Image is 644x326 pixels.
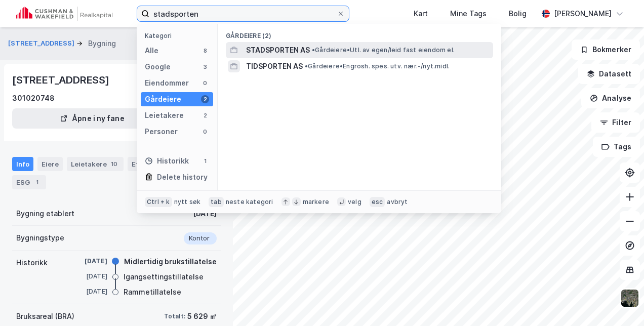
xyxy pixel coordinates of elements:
div: Leietakere [67,157,124,171]
button: Datasett [578,64,640,84]
div: Personer [145,126,178,138]
button: Tags [593,137,640,157]
div: 10 [109,159,119,169]
div: Google [145,61,171,73]
span: TIDSPORTEN AS [246,60,303,72]
div: tab [209,197,224,207]
div: neste kategori [226,198,273,206]
div: 1 [32,177,42,187]
div: Mine Tags [450,8,487,20]
div: Igangsettingstillatelse [124,271,204,283]
div: Midlertidig brukstillatelse [124,256,217,268]
div: Gårdeiere (2) [218,24,501,42]
div: 2 [201,111,209,119]
div: Info [12,157,33,171]
button: Analyse [581,88,640,108]
div: Kart [414,8,428,20]
div: Delete history [157,171,208,183]
div: Eiere [37,157,63,171]
div: Rammetillatelse [124,286,181,298]
div: Eiendommer [145,77,189,89]
div: Historikk [16,257,48,269]
div: Kontrollprogram for chat [593,277,644,326]
div: Bolig [509,8,527,20]
div: 301020748 [12,92,55,104]
div: [DATE] [67,272,107,281]
div: Etasjer og enheter [132,159,194,169]
div: Bruksareal (BRA) [16,310,74,322]
button: Bokmerker [572,39,640,60]
img: cushman-wakefield-realkapital-logo.202ea83816669bd177139c58696a8fa1.svg [16,7,112,21]
button: Åpne i ny fane [12,108,172,129]
div: Gårdeiere [145,93,181,105]
div: Kategori [145,32,213,39]
span: Gårdeiere • Utl. av egen/leid fast eiendom el. [312,46,455,54]
div: [DATE] [193,208,217,220]
div: 5 629 ㎡ [187,310,217,322]
div: esc [370,197,385,207]
div: Alle [145,45,158,57]
div: velg [348,198,361,206]
div: Historikk [145,155,189,167]
div: 0 [201,128,209,136]
div: Totalt: [164,312,185,320]
div: Bygningstype [16,232,64,244]
span: Gårdeiere • Engrosh. spes. utv. nær.-/nyt.midl. [305,62,450,70]
span: • [305,62,308,70]
div: 3 [201,63,209,71]
div: [DATE] [67,257,107,266]
button: Filter [591,112,640,133]
div: [DATE] [67,287,107,296]
div: [PERSON_NAME] [554,8,612,20]
input: Søk på adresse, matrikkel, gårdeiere, leietakere eller personer [149,6,337,21]
iframe: Chat Widget [593,277,644,326]
span: STADSPORTEN AS [246,44,310,56]
div: [STREET_ADDRESS] [12,72,111,88]
div: 2 [201,95,209,103]
div: ESG [12,175,46,189]
div: Bygning [88,37,116,50]
span: • [312,46,315,54]
div: 0 [201,79,209,87]
div: Leietakere [145,109,184,121]
div: 8 [201,47,209,55]
div: avbryt [387,198,408,206]
button: [STREET_ADDRESS] [8,38,76,49]
div: Bygning etablert [16,208,74,220]
div: markere [303,198,329,206]
div: Ctrl + k [145,197,172,207]
div: nytt søk [174,198,201,206]
div: 1 [201,157,209,165]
